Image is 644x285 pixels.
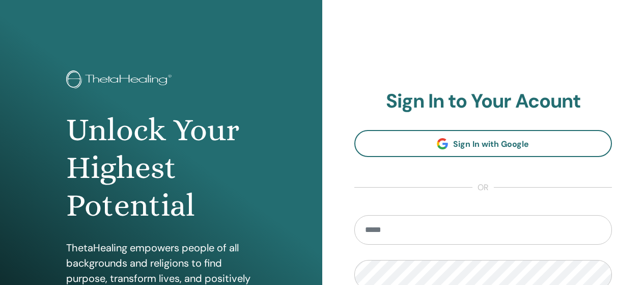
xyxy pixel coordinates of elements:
h1: Unlock Your Highest Potential [66,111,256,225]
h2: Sign In to Your Acount [354,90,612,113]
span: Sign In with Google [453,139,529,149]
a: Sign In with Google [354,130,612,157]
span: or [472,182,494,194]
